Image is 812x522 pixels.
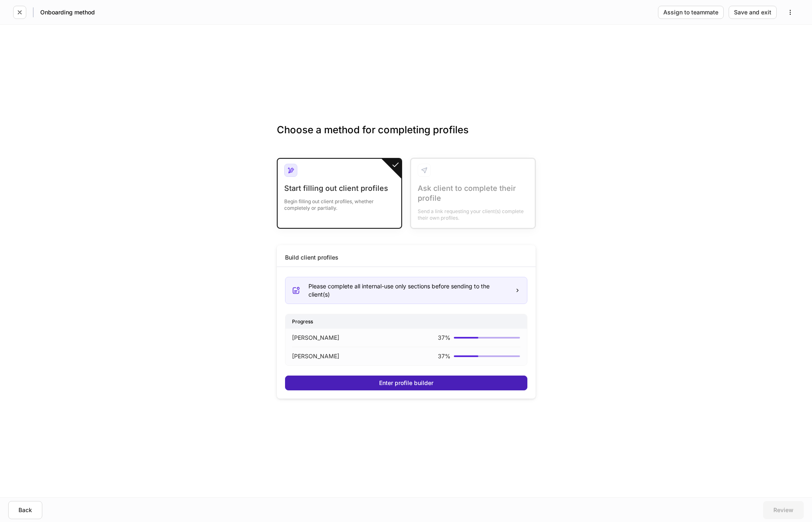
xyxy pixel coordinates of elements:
[40,8,95,16] h5: Onboarding method
[284,183,395,193] div: Start filling out client profiles
[284,193,395,211] div: Begin filling out client profiles, whether completely or partially.
[285,253,338,262] div: Build client profiles
[658,6,724,19] button: Assign to teammate
[292,352,339,360] p: [PERSON_NAME]
[438,334,451,342] p: 37 %
[277,123,536,150] h3: Choose a method for completing profiles
[379,380,433,386] div: Enter profile builder
[734,9,771,15] div: Save and exit
[18,507,32,513] div: Back
[308,282,508,299] div: Please complete all internal-use only sections before sending to the client(s)
[292,334,339,342] p: [PERSON_NAME]
[285,376,527,390] button: Enter profile builder
[729,6,777,19] button: Save and exit
[663,9,718,15] div: Assign to teammate
[285,314,527,329] div: Progress
[438,352,451,360] p: 37 %
[8,501,42,519] button: Back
